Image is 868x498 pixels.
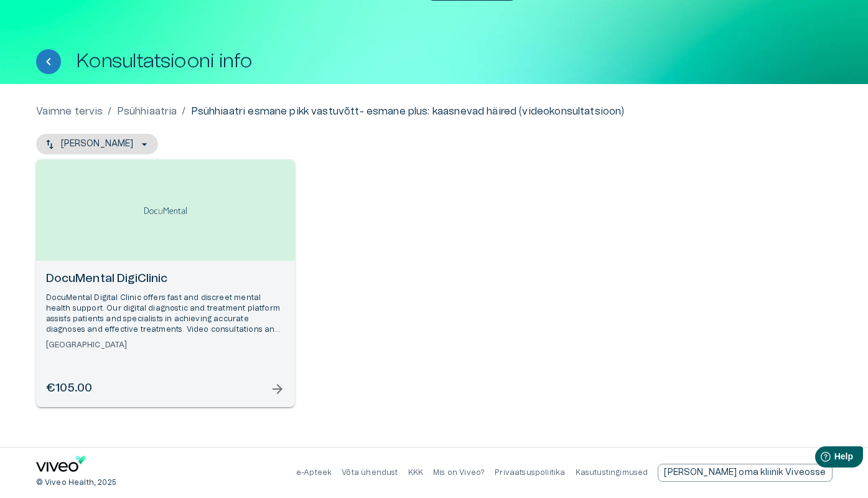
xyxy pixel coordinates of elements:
p: DocuMental Digital Clinic offers fast and discreet mental health support. Our digital diagnostic ... [46,293,285,336]
a: KKK [408,469,424,476]
p: Mis on Viveo? [433,467,485,478]
p: / [108,104,111,119]
a: Navigate to home page [36,456,86,476]
p: / [182,104,185,119]
img: DocuMental DigiClinic logo [141,190,190,230]
p: [PERSON_NAME] [61,138,134,151]
button: [PERSON_NAME] [36,134,159,154]
p: © Viveo Health, 2025 [36,477,116,488]
a: Kasutustingimused [576,469,648,476]
p: [PERSON_NAME] oma kliinik Viveosse [664,466,826,479]
h6: DocuMental DigiClinic [46,271,285,288]
p: Võta ühendust [342,467,398,478]
p: Psühhiaatri esmane pikk vastuvõtt- esmane plus: kaasnevad häired (videokonsultatsioon) [191,104,625,119]
iframe: Help widget launcher [771,441,868,476]
a: Privaatsuspoliitika [495,469,565,476]
h6: [GEOGRAPHIC_DATA] [46,340,285,350]
h6: €105.00 [46,380,93,397]
button: Tagasi [36,49,61,74]
span: arrow_forward [270,382,285,397]
a: Psühhiaatria [117,104,177,119]
div: [PERSON_NAME] oma kliinik Viveosse [658,464,832,482]
a: Vaimne tervis [36,104,103,119]
a: Open selected supplier available booking dates [36,159,295,407]
a: Send email to partnership request to viveo [658,464,832,482]
a: e-Apteek [296,469,332,476]
h1: Konsultatsiooni info [76,50,253,72]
